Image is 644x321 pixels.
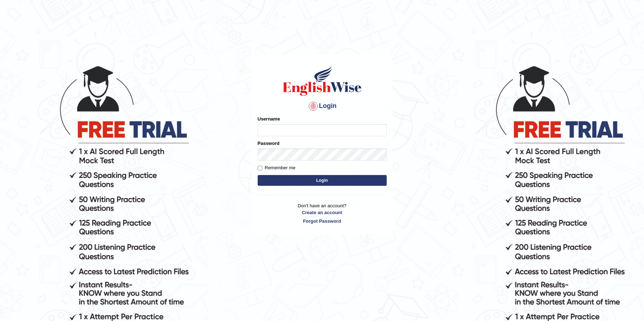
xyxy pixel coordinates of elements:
h4: Login [258,100,387,112]
label: Remember me [258,164,296,171]
a: Forgot Password [258,218,387,225]
input: Remember me [258,166,262,170]
label: Username [258,115,280,122]
img: Logo of English Wise sign in for intelligent practice with AI [281,65,363,97]
a: Create an account [258,209,387,216]
button: Login [258,175,387,186]
p: Don't have an account? [258,202,387,225]
label: Password [258,140,280,147]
